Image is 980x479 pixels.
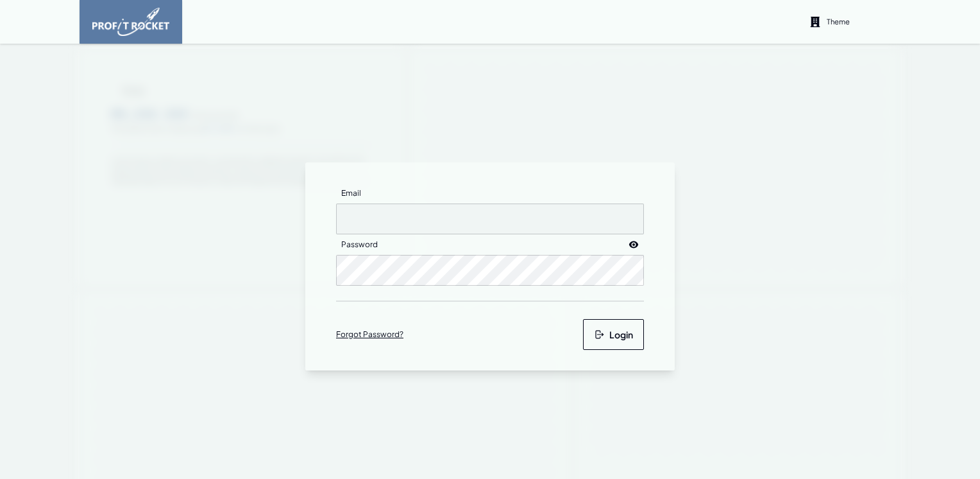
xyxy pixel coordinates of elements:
button: Login [583,319,644,350]
p: Theme [827,17,850,26]
img: image [92,8,169,36]
a: Forgot Password? [336,329,403,340]
label: Password [336,234,383,255]
label: Email [336,183,366,204]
